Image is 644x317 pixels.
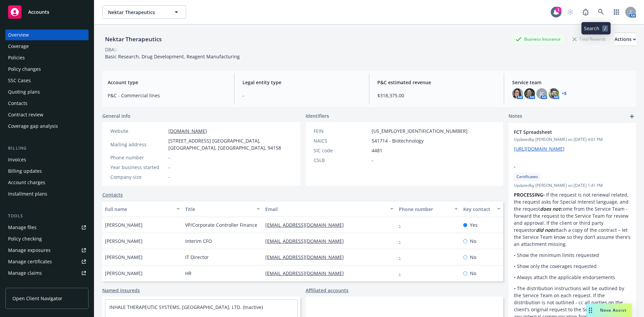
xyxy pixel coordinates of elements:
[108,92,226,99] span: P&C - Commercial lines
[524,88,535,99] img: photo
[8,268,42,278] div: Manage claims
[555,7,561,13] div: 1
[536,227,553,233] em: did not
[185,206,253,213] div: Title
[514,163,613,170] span: -
[110,141,166,148] div: Mailing address
[8,109,43,120] div: Contract review
[168,164,170,171] span: -
[243,92,361,99] span: -
[514,252,631,259] p: • Show the minimum limits requested
[5,121,89,131] a: Coverage gap analysis
[514,192,543,198] strong: PROCESSING
[265,206,386,213] div: Email
[168,154,170,161] span: -
[8,87,40,97] div: Quoting plans
[102,5,186,19] button: Nektar Therapeutics
[105,221,143,228] span: [PERSON_NAME]
[514,146,565,152] a: [URL][DOMAIN_NAME]
[5,279,89,290] a: Manage BORs
[579,5,592,19] a: Report a Bug
[377,79,496,86] span: P&C estimated revenue
[8,279,40,290] div: Manage BORs
[265,238,349,244] a: [EMAIL_ADDRESS][DOMAIN_NAME]
[12,295,62,302] span: Open Client Navigator
[306,287,348,294] a: Affiliated accounts
[8,75,31,86] div: SSC Cases
[508,123,636,158] div: FCT SpreadsheetUpdatedby [PERSON_NAME] on [DATE] 4:01 PM[URL][DOMAIN_NAME]
[314,137,369,144] div: NAICS
[470,270,476,277] span: No
[614,33,636,46] div: Actions
[8,233,42,244] div: Policy checking
[265,270,349,276] a: [EMAIL_ADDRESS][DOMAIN_NAME]
[396,201,460,217] button: Phone number
[470,237,476,245] span: No
[5,52,89,63] a: Policies
[512,88,523,99] img: photo
[5,64,89,74] a: Policy changes
[514,191,631,248] p: • If the request is not renewal related, the request asks for Special Interest language, and the ...
[306,112,329,119] span: Identifiers
[5,213,89,219] div: Tools
[569,35,609,43] div: Total Rewards
[185,237,212,245] span: Interim CFO
[628,112,636,120] a: add
[8,245,51,256] div: Manage exposures
[5,41,89,52] a: Coverage
[5,75,89,86] a: SSC Cases
[8,121,58,131] div: Coverage gap analysis
[548,88,559,99] img: photo
[168,137,292,151] span: [STREET_ADDRESS] [GEOGRAPHIC_DATA], [GEOGRAPHIC_DATA], [GEOGRAPHIC_DATA], 94158
[514,182,631,189] span: Updated by [PERSON_NAME] on [DATE] 1:41 PM
[110,173,166,180] div: Company size
[105,53,240,60] span: Basic Research, Drug Development, Reagent Manufacturing
[399,254,406,260] a: -
[5,189,89,199] a: Installment plans
[377,92,496,99] span: $318,375.00
[517,174,538,180] span: Certificates
[514,137,631,143] span: Updated by [PERSON_NAME] on [DATE] 4:01 PM
[105,254,143,261] span: [PERSON_NAME]
[586,304,632,317] button: Nova Assist
[109,304,263,310] a: INHALE THERAPEUTIC SYSTEMS, [GEOGRAPHIC_DATA], LTD. (Inactive)
[314,157,369,164] div: CSLB
[470,221,478,228] span: Yes
[562,92,567,96] a: +5
[399,270,406,276] a: -
[314,127,369,135] div: FEIN
[5,268,89,278] a: Manage claims
[265,254,349,260] a: [EMAIL_ADDRESS][DOMAIN_NAME]
[461,201,503,217] button: Key contact
[8,154,26,165] div: Invoices
[372,127,468,135] span: [US_EMPLOYER_IDENTIFICATION_NUMBER]
[168,173,170,180] span: -
[102,112,130,119] span: General info
[5,222,89,233] a: Manage files
[8,30,29,40] div: Overview
[514,274,631,281] p: • Always attach the applicable endorsements
[372,137,424,144] span: 541714 - Biotechnology
[102,191,123,198] a: Contacts
[8,189,47,199] div: Installment plans
[372,147,382,154] span: 4481
[263,201,396,217] button: Email
[8,177,45,188] div: Account charges
[463,206,493,213] div: Key contact
[8,64,41,74] div: Policy changes
[265,222,349,228] a: [EMAIL_ADDRESS][DOMAIN_NAME]
[470,254,476,261] span: No
[168,128,207,134] a: [DOMAIN_NAME]
[8,166,42,176] div: Billing updates
[512,35,564,43] div: Business Insurance
[243,79,361,86] span: Legal entity type
[5,3,89,21] a: Accounts
[105,270,143,277] span: [PERSON_NAME]
[108,9,166,16] span: Nektar Therapeutics
[102,201,182,217] button: Full name
[540,206,560,212] em: does not
[5,145,89,152] div: Billing
[5,245,89,256] a: Manage exposures
[185,270,192,277] span: HR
